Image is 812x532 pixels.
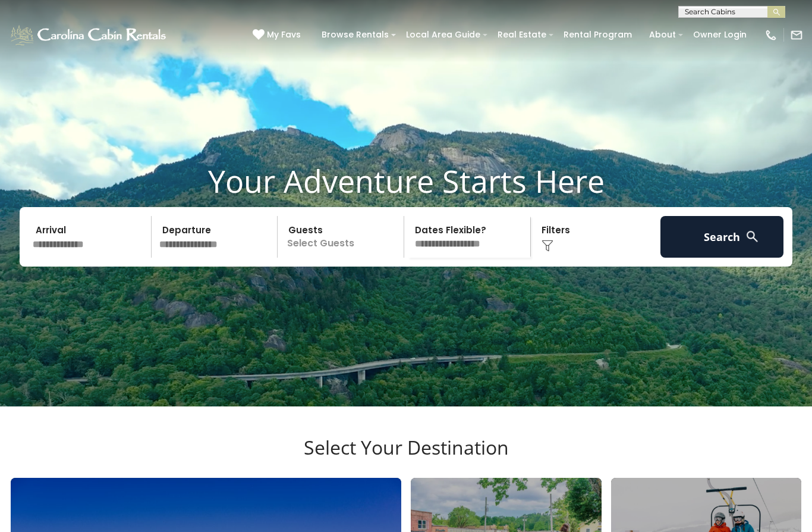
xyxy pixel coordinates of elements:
img: White-1-1-2.png [9,23,169,47]
h1: Your Adventure Starts Here [9,162,803,199]
span: My Favs [267,29,301,41]
a: About [643,26,682,44]
img: filter--v1.png [542,240,553,252]
a: Rental Program [558,26,638,44]
a: Owner Login [687,26,753,44]
img: phone-regular-white.png [764,29,778,42]
a: My Favs [253,29,304,42]
a: Local Area Guide [400,26,486,44]
img: search-regular-white.png [745,229,760,244]
h3: Select Your Destination [9,436,803,478]
a: Browse Rentals [316,26,395,44]
button: Search [660,216,783,258]
img: mail-regular-white.png [790,29,803,42]
p: Select Guests [281,216,404,258]
a: Real Estate [492,26,552,44]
